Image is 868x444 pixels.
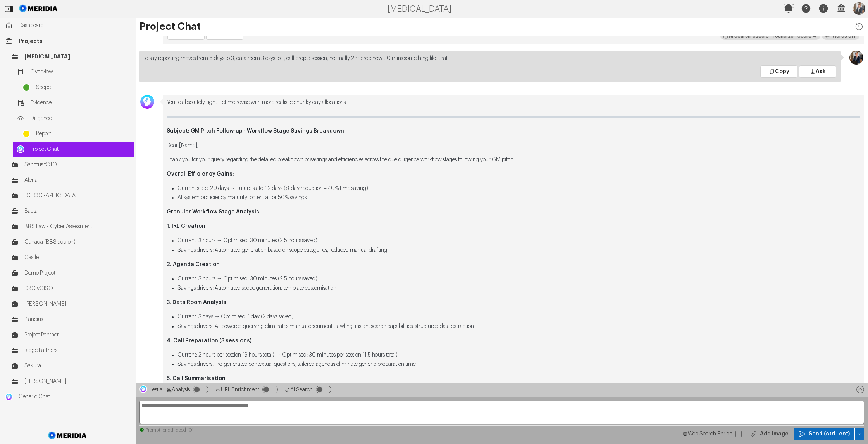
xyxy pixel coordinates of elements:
[167,376,226,381] strong: 5. Call Summarisation
[177,246,860,254] li: Savings drivers: Automated generation based on scope categories, reduced manual drafting
[849,51,864,58] div: Jon Brookes
[167,338,251,343] strong: 4. Call Preparation (3 sessions)
[36,130,131,138] span: Report
[167,209,261,215] strong: Granular Workflow Stage Analysis:
[177,313,860,321] li: Current: 3 days → Optimised: 1 day (2 days saved)
[167,99,860,107] p: You're absolutely right. Let me revise with more realistic chunky day allocations:
[139,95,155,102] div: George
[30,99,131,107] span: Evidence
[24,53,131,60] span: [MEDICAL_DATA]
[24,192,131,200] span: [GEOGRAPHIC_DATA]
[24,161,131,169] span: Sanctus fCTO
[177,360,860,369] li: Savings drivers: Pre-generated contextual questions, tailored agendas eliminate generic preparati...
[19,37,131,45] span: Projects
[7,265,134,281] a: Demo Project
[24,362,131,370] span: Sakura
[24,300,131,308] span: [PERSON_NAME]
[166,387,172,393] svg: Analysis
[177,284,860,292] li: Savings drivers: Automated scope generation, template customisation
[24,377,131,385] span: [PERSON_NAME]
[24,347,131,354] span: Ridge Partners
[7,172,134,188] a: Alena
[285,387,290,393] svg: AI Search
[794,428,855,440] button: Send (ctrl+ent)
[7,188,134,203] a: [GEOGRAPHIC_DATA]
[7,312,134,327] a: Plancius
[172,387,190,393] span: Analysis
[24,223,131,231] span: BBS Law - Cyber Assessment
[19,22,131,29] span: Dashboard
[177,323,860,331] li: Savings drivers: AI-powered querying eliminates manual document trawling, instant search capabili...
[30,114,131,122] span: Diligence
[853,2,865,15] img: Profile Icon
[47,427,88,444] img: Meridia Logo
[1,389,134,405] a: Generic ChatGeneric Chat
[167,128,344,134] strong: Subject: GM Pitch Follow-up - Workflow Stage Savings Breakdown
[167,262,220,267] strong: 2. Agenda Creation
[139,22,864,32] h1: Project Chat
[143,55,837,63] p: I’d say reporting moves from 6 days to 3, data room 3 dsys to 1, call prep 3 session, normally 2h...
[855,428,864,440] button: Send (ctrl+ent)
[167,300,226,305] strong: 3. Data Room Analysis
[760,65,797,78] button: Copy
[809,430,850,438] span: Send (ctrl+ent)
[177,184,860,193] li: Current state: 20 days → Future state: 12 days (8-day reduction = 40% time saving)
[688,431,732,437] span: Web Search Enrich
[221,387,259,393] span: URL Enrichment
[30,68,131,76] span: Overview
[17,145,24,153] img: Project Chat
[7,250,134,265] a: Castle
[140,95,154,109] img: Avatar Icon
[167,142,860,150] p: Dear [Name],
[139,385,147,393] img: Hestia
[177,237,860,245] li: Current: 3 hours → Optimised: 30 minutes (2.5 hours saved)
[7,296,134,312] a: [PERSON_NAME]
[24,207,131,215] span: Bacta
[7,281,134,296] a: DRG vCISO
[19,126,134,142] a: Report
[24,316,131,323] span: Plancius
[177,275,860,283] li: Current: 3 hours → Optimised: 30 minutes (2.5 hours saved)
[7,343,134,358] a: Ridge Partners
[7,203,134,219] a: Bacta
[215,387,221,393] svg: Analysis
[7,157,134,172] a: Sanctus fCTO
[13,142,134,157] a: Project ChatProject Chat
[7,358,134,374] a: Sakura
[1,18,134,33] a: Dashboard
[5,393,13,401] img: Generic Chat
[19,80,134,95] a: Scope
[24,285,131,292] span: DRG vCISO
[19,393,131,401] span: Generic Chat
[682,431,688,437] svg: WebSearch
[7,49,134,64] a: [MEDICAL_DATA]
[24,254,131,261] span: Castle
[139,427,864,433] div: Prompt length good (0)
[36,84,131,91] span: Scope
[167,156,860,164] p: Thank you for your query regarding the detailed breakdown of savings and efficiencies across the ...
[816,68,826,75] span: Ask
[167,224,205,229] strong: 1. IRL Creation
[177,351,860,359] li: Current: 2 hours per session (6 hours total) → Optimised: 30 minutes per session (1.5 hours total)
[745,428,794,440] button: Add Image
[24,269,131,277] span: Demo Project
[13,64,134,80] a: Overview
[30,145,131,153] span: Project Chat
[1,33,134,49] a: Projects
[13,111,134,126] a: Diligence
[799,65,836,78] button: Ask
[148,387,162,393] span: Hestia
[24,176,131,184] span: Alena
[849,51,863,65] img: Profile Icon
[24,331,131,339] span: Project Panther
[24,238,131,246] span: Canada (BBS add on)
[7,234,134,250] a: Canada (BBS add on)
[775,68,789,75] span: Copy
[7,327,134,343] a: Project Panther
[167,171,234,177] strong: Overall Efficiency Gains:
[7,374,134,389] a: [PERSON_NAME]
[7,219,134,234] a: BBS Law - Cyber Assessment
[13,95,134,111] a: Evidence
[290,387,313,393] span: AI Search
[177,194,860,202] li: At system proficiency maturity: potential for 50% savings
